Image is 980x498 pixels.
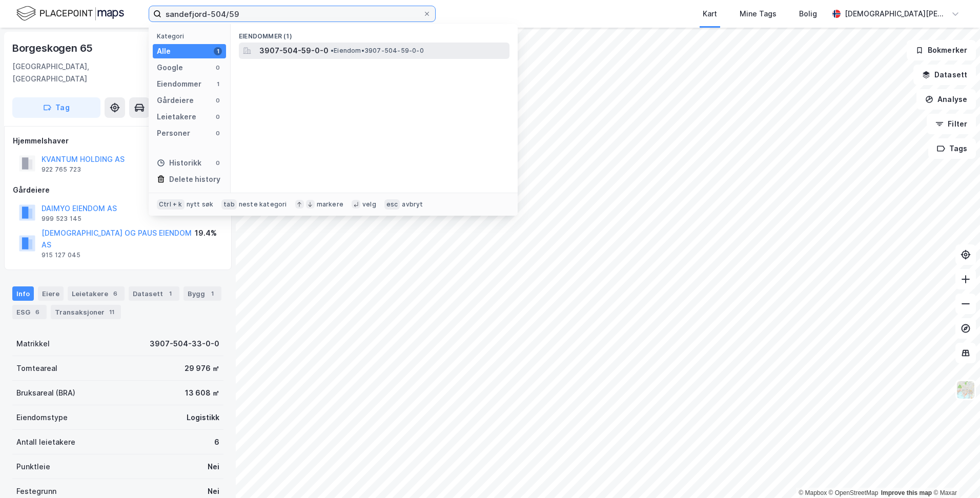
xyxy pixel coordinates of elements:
[42,215,81,223] div: 999 523 145
[16,461,50,473] div: Punktleie
[214,47,222,55] div: 1
[16,5,124,23] img: logo.f888ab2527a4732fd821a326f86c7f29.svg
[221,199,237,210] div: tab
[231,24,518,43] div: Eiendommer (1)
[929,449,980,498] div: Kontrollprogram for chat
[12,305,47,319] div: ESG
[239,200,287,209] div: neste kategori
[845,8,947,20] div: [DEMOGRAPHIC_DATA][PERSON_NAME]
[12,40,95,56] div: Borgeskogen 65
[402,200,423,209] div: avbryt
[187,411,219,424] div: Logistikk
[157,32,226,40] div: Kategori
[214,129,222,137] div: 0
[42,165,81,174] div: 922 765 723
[157,127,190,139] div: Personer
[799,489,827,496] a: Mapbox
[165,288,175,299] div: 1
[214,159,222,167] div: 0
[829,489,879,496] a: OpenStreetMap
[214,113,222,121] div: 0
[331,47,334,54] span: •
[703,8,717,20] div: Kart
[956,380,975,400] img: Z
[12,97,100,118] button: Tag
[38,286,64,301] div: Eiere
[157,94,194,107] div: Gårdeiere
[16,362,57,375] div: Tomteareal
[214,96,222,105] div: 0
[185,362,219,375] div: 29 976 ㎡
[214,80,222,88] div: 1
[362,200,376,209] div: velg
[42,251,80,259] div: 915 127 045
[928,138,976,159] button: Tags
[110,288,120,299] div: 6
[185,387,219,399] div: 13 608 ㎡
[16,387,75,399] div: Bruksareal (BRA)
[157,157,201,169] div: Historikk
[157,61,183,74] div: Google
[187,200,214,209] div: nytt søk
[12,286,34,301] div: Info
[12,60,156,85] div: [GEOGRAPHIC_DATA], [GEOGRAPHIC_DATA]
[214,64,222,72] div: 0
[799,8,817,20] div: Bolig
[16,338,50,350] div: Matrikkel
[32,307,43,317] div: 6
[13,135,223,147] div: Hjemmelshaver
[214,436,219,448] div: 6
[161,6,423,22] input: Søk på adresse, matrikkel, gårdeiere, leietakere eller personer
[384,199,400,210] div: esc
[107,307,117,317] div: 11
[183,286,221,301] div: Bygg
[68,286,125,301] div: Leietakere
[16,436,75,448] div: Antall leietakere
[881,489,932,496] a: Improve this map
[157,45,171,57] div: Alle
[150,338,219,350] div: 3907-504-33-0-0
[129,286,179,301] div: Datasett
[16,411,68,424] div: Eiendomstype
[927,114,976,134] button: Filter
[51,305,121,319] div: Transaksjoner
[157,111,196,123] div: Leietakere
[208,485,219,497] div: Nei
[929,449,980,498] iframe: Chat Widget
[913,65,976,85] button: Datasett
[740,8,777,20] div: Mine Tags
[169,173,220,185] div: Delete history
[157,199,185,210] div: Ctrl + k
[157,78,201,90] div: Eiendommer
[16,485,56,497] div: Festegrunn
[331,47,424,55] span: Eiendom • 3907-504-59-0-0
[907,40,976,60] button: Bokmerker
[207,288,217,299] div: 1
[208,461,219,473] div: Nei
[317,200,343,209] div: markere
[13,184,223,196] div: Gårdeiere
[195,227,217,239] div: 19.4%
[259,45,329,57] span: 3907-504-59-0-0
[916,89,976,110] button: Analyse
